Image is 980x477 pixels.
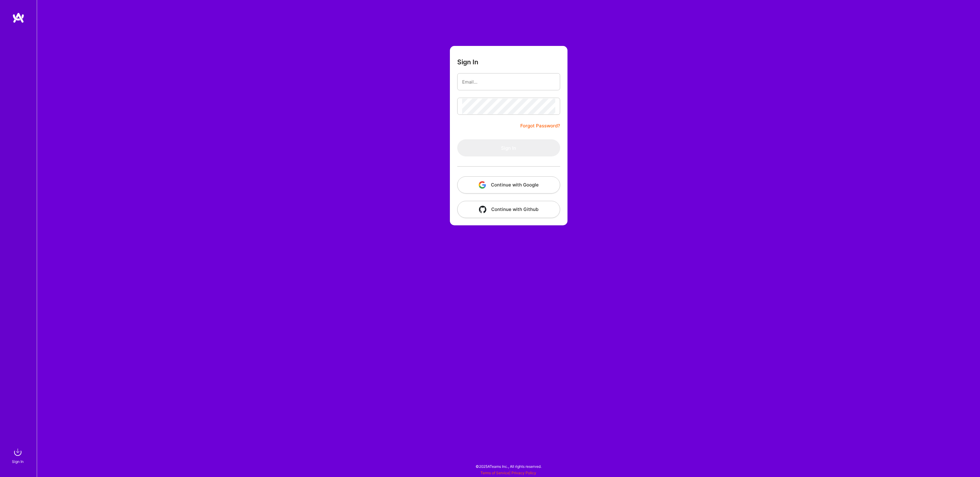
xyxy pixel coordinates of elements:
[13,446,24,465] a: sign inSign In
[479,206,486,213] img: icon
[12,446,24,458] img: sign in
[457,176,560,193] button: Continue with Google
[479,181,486,189] img: icon
[12,458,24,465] div: Sign In
[457,58,478,66] h3: Sign In
[457,139,560,156] button: Sign In
[462,74,555,90] input: Email...
[37,459,980,474] div: © 2025 ATeams Inc., All rights reserved.
[481,471,509,475] a: Terms of Service
[457,201,560,218] button: Continue with Github
[12,12,24,23] img: logo
[520,122,560,130] a: Forgot Password?
[481,471,536,475] span: |
[511,471,536,475] a: Privacy Policy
